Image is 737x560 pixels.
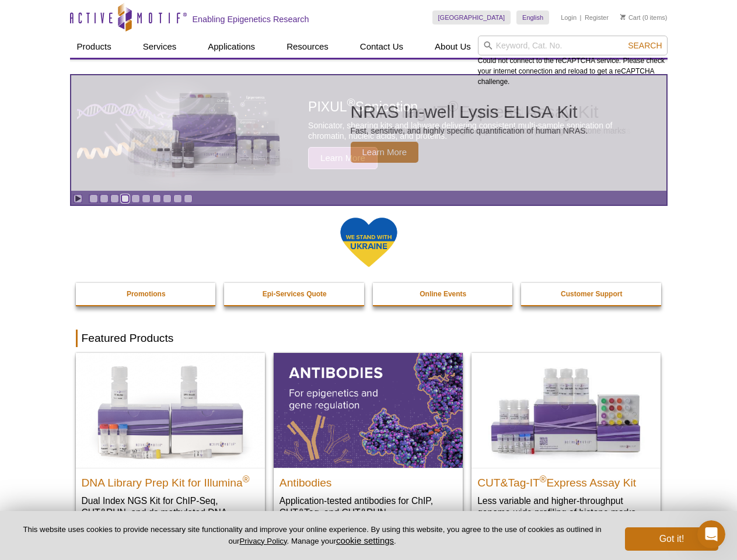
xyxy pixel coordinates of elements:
[353,36,410,58] a: Contact Us
[263,290,327,298] strong: Epi-Services Quote
[625,527,718,551] button: Got it!
[697,520,725,548] iframe: Intercom live chat
[193,14,309,24] h2: Enabling Epigenetics Research
[76,330,662,347] h2: Featured Products
[142,194,151,203] a: Go to slide 6
[70,36,118,58] a: Products
[561,13,577,22] a: Login
[432,10,511,24] a: [GEOGRAPHIC_DATA]
[201,36,262,58] a: Applications
[274,353,463,467] img: All Antibodies
[471,353,661,530] a: CUT&Tag-IT® Express Assay Kit CUT&Tag-IT®Express Assay Kit Less variable and higher-throughput ge...
[152,194,161,203] a: Go to slide 7
[580,10,582,24] li: |
[620,13,641,22] a: Cart
[136,36,184,58] a: Services
[239,537,287,545] a: Privacy Policy
[585,13,609,22] a: Register
[121,194,130,203] a: Go to slide 4
[184,194,193,203] a: Go to slide 10
[516,10,549,24] a: English
[110,194,119,203] a: Go to slide 3
[624,40,665,51] button: Search
[280,471,457,489] h2: Antibodies
[100,194,109,203] a: Go to slide 2
[82,471,259,489] h2: DNA Library Prep Kit for Illumina
[620,14,626,20] img: Your Cart
[163,194,172,203] a: Go to slide 8
[280,495,457,519] p: Application-tested antibodies for ChIP, CUT&Tag, and CUT&RUN.
[127,290,166,298] strong: Promotions
[478,36,668,87] div: Could not connect to the reCAPTCHA service. Please check your internet connection and reload to g...
[628,41,662,50] span: Search
[19,524,606,547] p: This website uses cookies to provide necessary site functionality and improve your online experie...
[224,283,365,305] a: Epi-Services Quote
[561,290,622,298] strong: Customer Support
[89,194,98,203] a: Go to slide 1
[336,535,394,545] button: cookie settings
[373,283,514,305] a: Online Events
[620,10,668,24] li: (0 items)
[82,495,259,530] p: Dual Index NGS Kit for ChIP-Seq, CUT&RUN, and ds methylated DNA assays.
[243,474,250,484] sup: ®
[428,36,478,58] a: About Us
[76,353,265,467] img: DNA Library Prep Kit for Illumina
[173,194,182,203] a: Go to slide 9
[274,353,463,530] a: All Antibodies Antibodies Application-tested antibodies for ChIP, CUT&Tag, and CUT&RUN.
[540,474,547,484] sup: ®
[76,353,265,541] a: DNA Library Prep Kit for Illumina DNA Library Prep Kit for Illumina® Dual Index NGS Kit for ChIP-...
[76,283,217,305] a: Promotions
[477,471,655,489] h2: CUT&Tag-IT Express Assay Kit
[471,353,661,467] img: CUT&Tag-IT® Express Assay Kit
[477,495,655,519] p: Less variable and higher-throughput genome-wide profiling of histone marks​.
[74,194,82,203] a: Toggle autoplay
[280,36,336,58] a: Resources
[420,290,466,298] strong: Online Events
[340,216,398,268] img: We Stand With Ukraine
[478,36,668,55] input: Keyword, Cat. No.
[131,194,140,203] a: Go to slide 5
[521,283,662,305] a: Customer Support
